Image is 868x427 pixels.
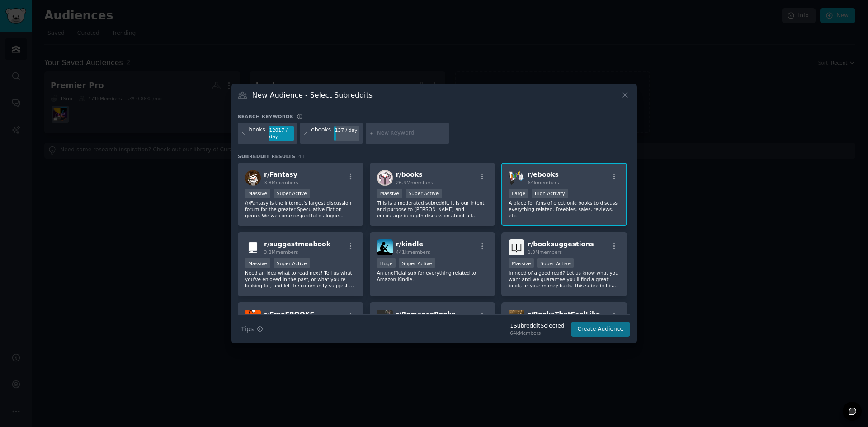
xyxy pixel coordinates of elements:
p: Need an idea what to read next? Tell us what you've enjoyed in the past, or what you're looking f... [245,270,356,289]
h3: Search keywords [238,113,293,120]
h3: New Audience - Select Subreddits [252,90,373,100]
button: Create Audience [571,322,631,337]
div: Huge [377,258,396,268]
span: r/ booksuggestions [528,240,594,248]
span: r/ FreeEBOOKS [264,310,315,318]
span: Subreddit Results [238,153,295,160]
div: Super Active [399,258,435,268]
span: r/ books [396,171,423,178]
span: r/ Fantasy [264,171,297,178]
span: 3.8M members [264,180,298,185]
span: Tips [241,324,254,334]
p: /r/Fantasy is the internet’s largest discussion forum for the greater Speculative Fiction genre. ... [245,200,356,219]
span: r/ BooksThatFeelLikeThis [528,310,615,318]
div: Massive [509,258,534,268]
span: r/ ebooks [528,171,558,178]
span: r/ suggestmeabook [264,240,330,248]
p: This is a moderated subreddit. It is our intent and purpose to [PERSON_NAME] and encourage in-dep... [377,200,488,219]
div: Super Active [406,189,442,198]
img: FreeEBOOKS [245,310,261,325]
div: Massive [245,189,270,198]
div: 1 Subreddit Selected [510,322,564,330]
div: Super Active [274,258,310,268]
p: A place for fans of electronic books to discuss everything related. Freebies, sales, reviews, etc. [509,200,620,219]
img: booksuggestions [509,239,524,255]
span: 1.3M members [528,249,562,255]
div: Super Active [274,189,310,198]
p: An unofficial sub for everything related to Amazon Kindle. [377,270,488,282]
p: In need of a good read? Let us know what you want and we guarantee you'll find a great book, or y... [509,270,620,289]
input: New Keyword [377,129,446,137]
img: ebooks [509,170,524,186]
div: Massive [245,258,270,268]
div: Large [509,189,528,198]
div: Massive [377,189,402,198]
div: ebooks [311,126,331,141]
img: RomanceBooks [377,310,393,325]
span: 64k members [528,180,559,185]
span: 441k members [396,249,430,255]
div: Super Active [537,258,574,268]
div: 12017 / day [269,126,294,141]
div: 64k Members [510,330,564,336]
img: books [377,170,393,186]
img: Fantasy [245,170,261,186]
div: High Activity [532,189,568,198]
button: Tips [238,321,266,337]
img: suggestmeabook [245,239,261,255]
div: books [249,126,265,141]
div: 137 / day [334,126,359,134]
img: BooksThatFeelLikeThis [509,310,524,325]
span: 3.2M members [264,249,298,255]
span: 43 [298,154,305,159]
span: r/ RomanceBooks [396,310,456,318]
span: r/ kindle [396,240,423,248]
span: 26.9M members [396,180,433,185]
img: kindle [377,239,393,255]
